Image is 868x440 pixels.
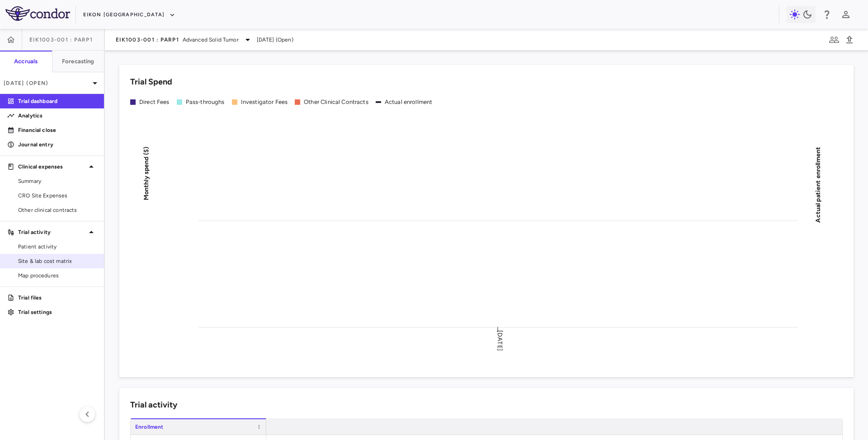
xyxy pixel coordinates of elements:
[116,36,179,43] span: EIK1003-001 : PARP1
[130,76,172,88] h6: Trial Spend
[142,146,150,200] tspan: Monthly spend ($)
[186,98,225,106] div: Pass-throughs
[83,8,175,22] button: Eikon [GEOGRAPHIC_DATA]
[18,140,97,149] p: Journal entry
[4,79,90,87] p: [DATE] (Open)
[139,98,170,106] div: Direct Fees
[385,98,433,106] div: Actual enrollment
[183,36,239,44] span: Advanced Solid Tumor
[18,112,97,120] p: Analytics
[14,57,38,66] h6: Accruals
[257,36,293,44] span: [DATE] (Open)
[18,308,97,316] p: Trial settings
[304,98,368,106] div: Other Clinical Contracts
[18,294,97,302] p: Trial files
[135,424,164,430] span: Enrollment
[5,6,70,21] img: logo-full-SnFGN8VE.png
[18,192,97,200] span: CRO Site Expenses
[18,257,97,265] span: Site & lab cost matrix
[18,97,97,105] p: Trial dashboard
[496,330,504,351] text: [DATE]
[29,36,93,43] span: EIK1003-001 : PARP1
[18,206,97,214] span: Other clinical contracts
[18,228,86,236] p: Trial activity
[18,163,86,171] p: Clinical expenses
[814,146,822,222] tspan: Actual patient enrollment
[18,243,97,251] span: Patient activity
[241,98,288,106] div: Investigator Fees
[18,177,97,185] span: Summary
[62,57,94,66] h6: Forecasting
[18,271,97,280] span: Map procedures
[18,126,97,134] p: Financial close
[130,399,177,411] h6: Trial activity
